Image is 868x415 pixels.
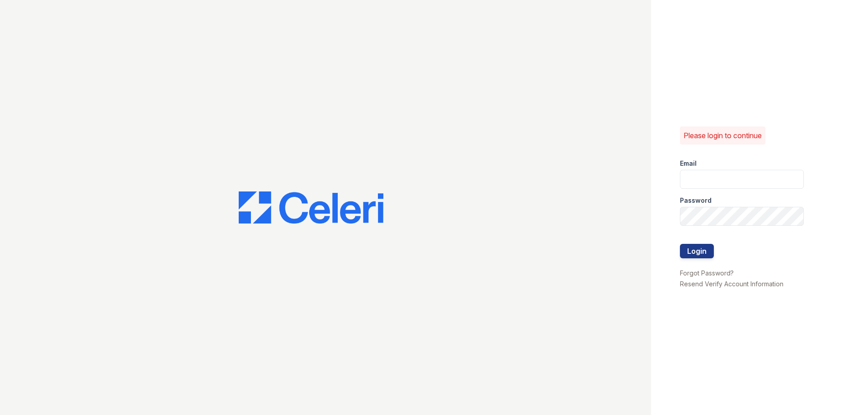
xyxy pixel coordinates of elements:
label: Email [680,159,697,168]
img: CE_Logo_Blue-a8612792a0a2168367f1c8372b55b34899dd931a85d93a1a3d3e32e68fde9ad4.png [239,191,383,224]
a: Forgot Password? [680,269,734,277]
button: Login [680,244,714,258]
p: Please login to continue [684,130,762,141]
a: Resend Verify Account Information [680,280,783,288]
label: Password [680,196,712,205]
